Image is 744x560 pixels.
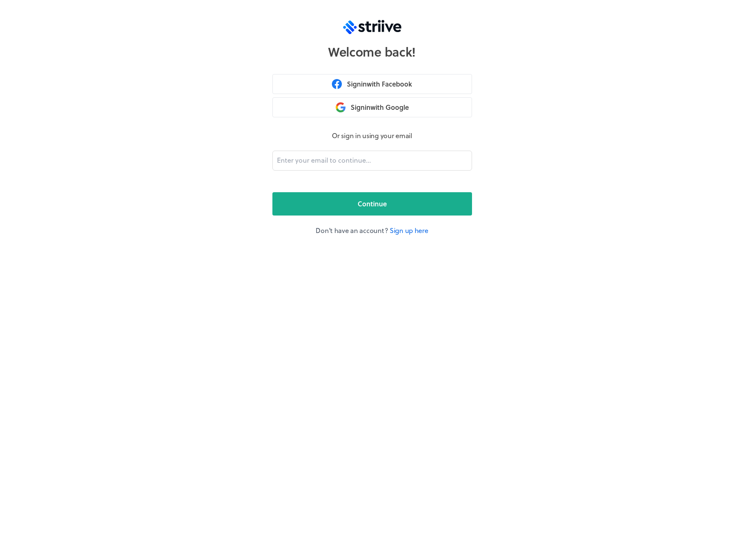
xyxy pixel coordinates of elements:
[272,151,472,171] input: Enter your email to continue...
[272,74,472,94] button: Signinwith Facebook
[390,225,428,235] a: Sign up here
[358,199,387,209] span: Continue
[343,20,401,34] img: logo-trans.svg
[272,97,472,117] button: Signinwith Google
[272,192,472,216] button: Continue
[272,225,472,235] p: Don't have an account?
[328,44,416,59] h1: Welcome back!
[272,131,472,141] p: Or sign in using your email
